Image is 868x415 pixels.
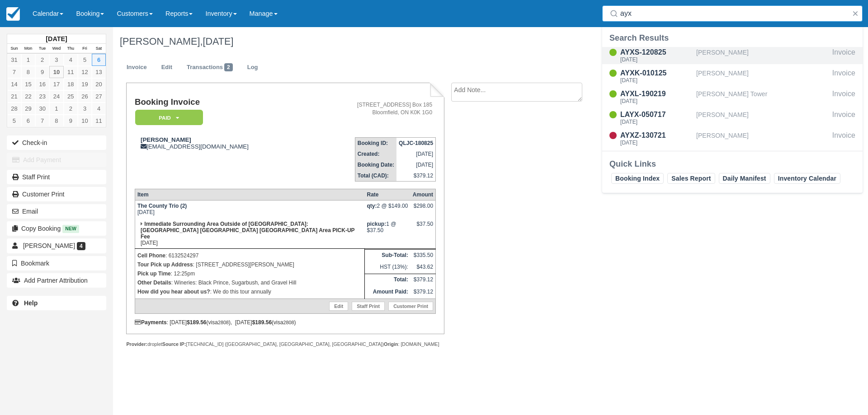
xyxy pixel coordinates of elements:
button: Email [7,204,106,219]
th: Sat [92,44,106,54]
a: 10 [78,115,92,127]
div: AYXZ-130721 [620,130,693,141]
a: 24 [49,90,63,103]
th: Wed [49,44,63,54]
a: 8 [21,66,35,78]
a: 21 [7,90,21,103]
p: : We do this tour annually [137,287,362,296]
th: Amount [410,189,436,201]
a: 4 [64,54,78,66]
strong: Cell Phone [137,252,165,259]
th: Tue [35,44,49,54]
b: Help [24,299,38,307]
a: 5 [7,115,21,127]
td: $335.50 [410,249,436,261]
a: Transactions2 [180,59,240,76]
th: Mon [21,44,35,54]
a: 11 [64,66,78,78]
div: Invoice [832,68,855,85]
td: [DATE] [135,219,364,249]
a: Edit [155,59,179,76]
div: $37.50 [413,221,433,234]
div: droplet [TECHNICAL_ID] ([GEOGRAPHIC_DATA], [GEOGRAPHIC_DATA], [GEOGRAPHIC_DATA]) : [DOMAIN_NAME] [126,341,444,348]
a: 11 [92,115,106,127]
button: Check-in [7,135,106,150]
strong: qty [367,203,377,209]
a: Invoice [120,59,154,76]
em: Paid [135,110,203,126]
a: 27 [92,90,106,103]
a: Staff Print [7,170,106,184]
span: [PERSON_NAME] [23,242,75,249]
strong: [PERSON_NAME] [141,136,191,143]
a: 12 [78,66,92,78]
div: [PERSON_NAME] [696,68,829,85]
a: 10 [49,66,63,78]
a: Paid [135,109,200,126]
a: 2 [35,54,49,66]
a: [PERSON_NAME] 4 [7,238,106,253]
strong: $189.56 [187,319,206,326]
div: Invoice [832,109,855,126]
td: [DATE] [396,159,436,170]
td: $43.62 [410,261,436,274]
h1: [PERSON_NAME], [120,36,757,47]
small: 2808 [283,320,294,325]
div: AYXS-120825 [620,47,693,58]
div: $298.00 [413,203,433,216]
a: 6 [21,115,35,127]
p: : 6132524297 [137,251,362,260]
a: 3 [78,103,92,115]
a: 15 [21,78,35,90]
a: Customer Print [388,302,433,311]
th: Amount Paid: [364,286,410,298]
div: [PERSON_NAME] [696,47,829,64]
span: New [62,225,79,233]
div: Quick Links [609,159,855,169]
th: Sub-Total: [364,249,410,261]
td: $379.12 [410,274,436,286]
button: Add Partner Attribution [7,273,106,288]
a: AYXL-190219[DATE][PERSON_NAME] TowerInvoice [602,89,863,106]
address: [STREET_ADDRESS] Box 185 Bloomfield, ON K0K 1G0 [313,101,432,117]
a: LAYX-050717[DATE][PERSON_NAME]Invoice [602,109,863,126]
strong: The County Trio (2) [137,203,187,209]
a: 29 [21,103,35,115]
span: 4 [77,242,85,250]
a: AYXS-120825[DATE][PERSON_NAME]Invoice [602,47,863,64]
div: Invoice [832,89,855,106]
td: [DATE] [135,201,364,219]
a: 26 [78,90,92,103]
a: Edit [329,302,348,311]
div: : [DATE] (visa ), [DATE] (visa ) [135,319,436,326]
th: Total (CAD): [355,170,396,182]
a: 13 [92,66,106,78]
div: Search Results [609,33,855,43]
strong: Other Details [137,280,171,286]
th: Sun [7,44,21,54]
strong: Origin [384,341,398,347]
td: HST (13%): [364,261,410,274]
strong: Immediate Surrounding Area Outside of [GEOGRAPHIC_DATA]: [GEOGRAPHIC_DATA] [GEOGRAPHIC_DATA] [GEO... [141,221,354,240]
a: 1 [49,103,63,115]
a: 23 [35,90,49,103]
div: [EMAIL_ADDRESS][DOMAIN_NAME] [135,136,310,150]
div: [PERSON_NAME] Tower [696,89,829,106]
strong: Source IP: [162,341,186,347]
th: Rate [364,189,410,201]
div: AYXK-010125 [620,68,693,79]
div: [PERSON_NAME] [696,130,829,147]
a: Log [241,59,265,76]
a: AYXZ-130721[DATE][PERSON_NAME]Invoice [602,130,863,147]
a: 22 [21,90,35,103]
img: checkfront-main-nav-mini-logo.png [6,7,20,21]
div: [PERSON_NAME] [696,109,829,126]
a: 30 [35,103,49,115]
a: 31 [7,54,21,66]
strong: Provider: [126,341,147,347]
p: : 12:25pm [137,269,362,278]
th: Booking Date: [355,159,396,170]
a: 6 [92,54,106,66]
div: [DATE] [620,119,693,125]
td: $379.12 [410,286,436,298]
